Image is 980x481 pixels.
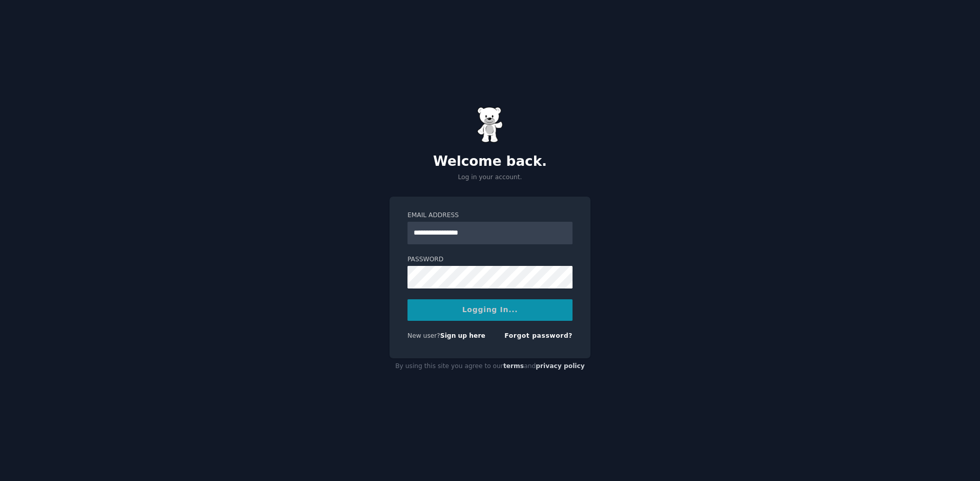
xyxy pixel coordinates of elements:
a: Forgot password? [504,332,573,339]
a: terms [503,362,524,370]
h2: Welcome back. [390,153,590,170]
p: Log in your account. [390,173,590,182]
label: Email Address [407,211,573,220]
a: privacy policy [536,362,585,370]
img: Gummy Bear [477,107,503,143]
span: New user? [407,332,440,339]
a: Sign up here [440,332,485,339]
label: Password [407,255,573,264]
div: By using this site you agree to our and [390,358,590,375]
